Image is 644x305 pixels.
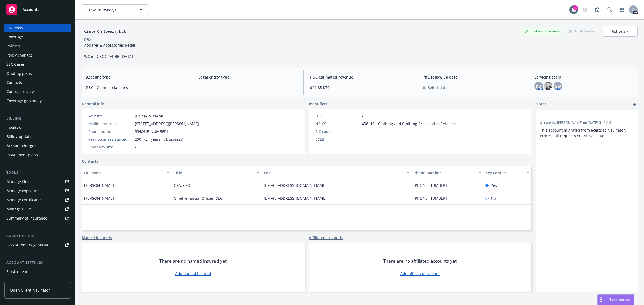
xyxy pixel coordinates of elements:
[84,170,164,176] div: Full name
[174,170,254,176] div: Title
[4,116,71,121] div: Billing
[4,241,71,249] a: Loss summary generator
[536,110,638,143] div: -Updatedby [PERSON_NAME] on [DATE] 6:49 AMThis account migrated from ecerts to Navigator. Process...
[159,258,227,264] span: There are no named insured yet
[6,241,51,249] div: Loss summary generator
[609,297,630,302] span: Nova Assist
[6,87,35,96] div: Contract review
[422,74,521,80] span: P&C follow up date
[84,183,114,188] span: [PERSON_NAME]
[362,136,363,142] span: -
[88,129,133,134] div: Phone number
[4,177,71,186] a: Manage files
[82,28,129,35] div: Crew Knitwear, LLC
[86,74,185,80] span: Account type
[428,85,448,90] span: Select date
[135,144,136,150] span: -
[6,132,34,141] div: Billing updates
[536,83,541,89] span: KO
[264,183,331,188] a: [EMAIL_ADDRESS][DOMAIN_NAME]
[4,87,71,96] a: Contract review
[6,24,23,32] div: Overview
[264,170,403,176] div: Email
[4,51,71,59] a: Policy changes
[88,121,133,127] div: Mailing address
[414,183,451,188] a: [PHONE_NUMBER]
[4,42,71,50] a: Policies
[310,74,409,80] span: P&C estimated revenue
[4,187,71,195] a: Manage exposures
[82,158,98,164] a: Contacts
[604,4,615,15] a: Search
[617,4,627,15] a: Switch app
[4,142,71,150] a: Account charges
[540,128,627,138] span: This account migrated from ecerts to Navigator. Process all requests out of Navigator.
[6,177,29,186] div: Manage files
[540,120,633,125] span: Updated by [PERSON_NAME] on [DATE] 6:49 AM
[411,166,483,179] button: Phone number
[485,170,523,176] div: Key contact
[580,4,590,15] a: Start snowing
[264,196,331,201] a: [EMAIL_ADDRESS][DOMAIN_NAME]
[4,196,71,204] a: Manage certificates
[4,277,71,285] a: Sales relationships
[4,233,71,239] div: Analytics hub
[84,37,94,42] div: DBA: -
[82,166,172,179] button: Full name
[135,113,166,118] a: [DOMAIN_NAME]
[6,267,30,276] div: Service team
[4,205,71,213] a: Manage BORs
[4,151,71,159] a: Installment plans
[6,151,38,159] div: Installment plans
[315,129,360,134] div: SIC code
[82,235,112,240] a: Named insureds
[534,74,633,80] span: Servicing team
[262,166,411,179] button: Email
[10,287,50,293] span: Open Client Navigator
[362,129,363,134] span: -
[310,85,409,90] span: $21,854.70
[198,85,297,90] span: -
[6,205,32,213] div: Manage BORs
[4,260,71,265] div: Account settings
[6,123,21,132] div: Invoices
[6,33,23,41] div: Coverage
[82,101,104,107] span: General info
[4,33,71,41] a: Coverage
[597,294,634,305] button: Nova Assist
[172,166,262,179] button: Title
[592,4,603,15] a: Report a Bug
[4,60,71,69] a: SSC Cases
[315,136,360,142] div: CSLB
[4,78,71,87] a: Contacts
[84,43,135,59] span: Apparel & Accessories Retail WC in [GEOGRAPHIC_DATA]
[631,101,638,107] a: add
[315,113,360,119] div: FEIN
[174,183,190,188] span: CPA, CFO
[6,196,42,204] div: Manage certificates
[491,195,496,201] span: No
[88,136,133,142] div: Year business started
[598,295,604,305] div: Drag to move
[536,101,547,107] span: Notes
[4,96,71,105] a: Coverage gap analysis
[400,271,440,276] a: Add affiliated account
[6,60,25,69] div: SSC Cases
[6,42,20,50] div: Policies
[88,144,133,150] div: Company size
[6,187,41,195] div: Manage exposures
[86,85,185,90] span: P&C - Commercial lines
[6,277,41,285] div: Sales relationships
[135,136,183,142] span: 2001 (24 years in business)
[4,2,71,17] a: Accounts
[6,69,32,78] div: Quoting plans
[555,83,561,89] span: SW
[573,5,578,10] div: 42
[198,74,297,80] span: Legal entity type
[6,142,36,150] div: Account charges
[4,267,71,276] a: Service team
[135,129,168,134] span: [PHONE_NUMBER]
[521,28,562,35] div: Business Insurance
[4,132,71,141] a: Billing updates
